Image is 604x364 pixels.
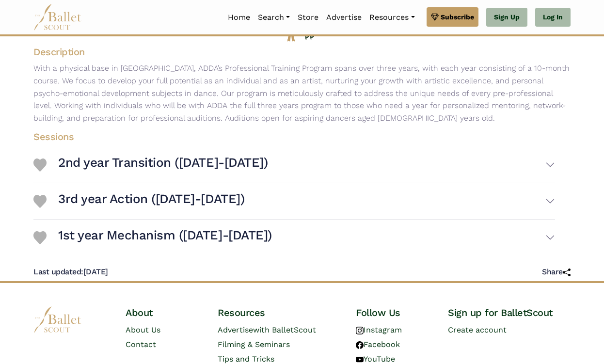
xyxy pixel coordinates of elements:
[33,267,108,277] h5: [DATE]
[448,306,571,319] h4: Sign up for BalletScout
[356,327,364,334] img: instagram logo
[253,325,316,334] span: with BalletScout
[356,306,432,319] h4: Follow Us
[356,354,395,364] a: YouTube
[26,46,578,58] h4: Description
[33,231,47,244] img: Heart
[218,306,340,319] h4: Resources
[441,12,474,22] span: Subscribe
[33,306,82,333] img: logo
[126,340,156,349] a: Contact
[33,267,83,276] span: Last updated:
[356,341,364,349] img: facebook logo
[322,7,366,28] a: Advertise
[33,195,47,208] img: Heart
[126,306,202,319] h4: About
[58,151,555,179] button: 2nd year Transition ([DATE]-[DATE])
[218,325,316,334] a: Advertisewith BalletScout
[26,130,563,143] h4: Sessions
[356,356,364,364] img: youtube logo
[294,7,322,28] a: Store
[58,191,244,207] h3: 3rd year Action ([DATE]-[DATE])
[366,7,418,28] a: Resources
[535,8,571,27] a: Log In
[427,7,478,27] a: Subscribe
[26,62,578,124] p: With a physical base in [GEOGRAPHIC_DATA], ADDA’s Professional Training Program spans over three ...
[356,325,402,334] a: Instagram
[448,325,507,334] a: Create account
[218,354,274,364] a: Tips and Tricks
[218,340,290,349] a: Filming & Seminars
[254,7,294,28] a: Search
[58,155,268,171] h3: 2nd year Transition ([DATE]-[DATE])
[224,7,254,28] a: Home
[356,340,400,349] a: Facebook
[126,325,160,334] a: About Us
[486,8,527,27] a: Sign Up
[431,12,439,22] img: gem.svg
[542,267,571,277] h5: Share
[58,227,272,244] h3: 1st year Mechanism ([DATE]-[DATE])
[58,223,555,252] button: 1st year Mechanism ([DATE]-[DATE])
[58,187,555,215] button: 3rd year Action ([DATE]-[DATE])
[33,158,47,172] img: Heart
